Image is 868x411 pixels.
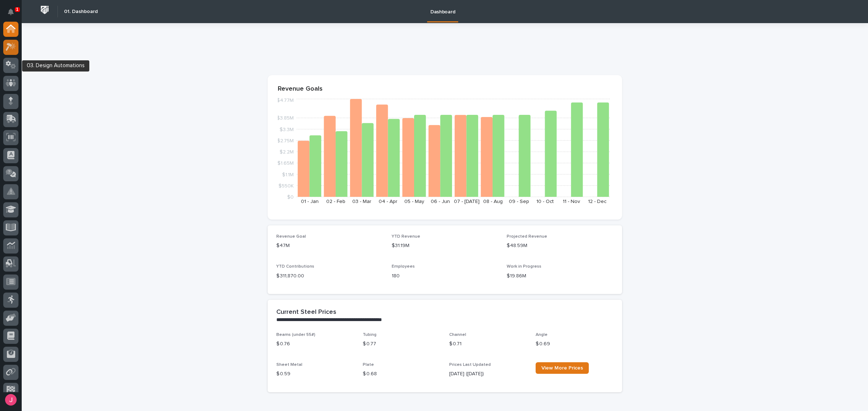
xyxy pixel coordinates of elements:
[276,272,383,280] p: $ 311,870.00
[507,234,547,239] span: Projected Revenue
[38,3,51,17] img: Workspace Logo
[392,242,498,250] p: $31.19M
[363,370,441,378] p: $ 0.68
[363,340,441,348] p: $ 0.77
[287,195,294,200] tspan: $0
[276,264,314,269] span: YTD Contributions
[563,199,580,204] text: 11 - Nov
[276,363,302,367] span: Sheet Metal
[483,199,503,204] text: 08 - Aug
[541,365,583,371] span: View More Prices
[277,98,294,103] tspan: $4.77M
[301,199,319,204] text: 01 - Jan
[507,242,613,250] p: $48.59M
[326,199,345,204] text: 02 - Feb
[449,370,527,378] p: [DATE] ([DATE])
[507,264,541,269] span: Work in Progress
[3,392,18,407] button: users-avatar
[277,138,294,143] tspan: $2.75M
[392,234,420,239] span: YTD Revenue
[449,333,466,337] span: Channel
[536,340,613,348] p: $ 0.69
[280,150,294,155] tspan: $2.2M
[3,4,18,20] button: Notifications
[276,370,354,378] p: $ 0.59
[392,264,415,269] span: Employees
[282,172,294,177] tspan: $1.1M
[276,242,383,250] p: $47M
[276,234,306,239] span: Revenue Goal
[588,199,607,204] text: 12 - Dec
[404,199,424,204] text: 05 - May
[507,272,613,280] p: $19.86M
[277,116,294,121] tspan: $3.85M
[64,9,98,15] h2: 01. Dashboard
[352,199,371,204] text: 03 - Mar
[449,340,527,348] p: $ 0.71
[276,333,315,337] span: Beams (under 55#)
[276,308,336,316] h2: Current Steel Prices
[536,333,548,337] span: Angle
[278,183,294,189] tspan: $550K
[449,363,491,367] span: Prices Last Updated
[509,199,529,204] text: 09 - Sep
[363,363,374,367] span: Plate
[536,199,554,204] text: 10 - Oct
[536,362,589,374] a: View More Prices
[280,127,294,132] tspan: $3.3M
[454,199,480,204] text: 07 - [DATE]
[431,199,450,204] text: 06 - Jun
[363,333,376,337] span: Tubing
[276,340,354,348] p: $ 0.76
[277,161,294,166] tspan: $1.65M
[16,7,18,12] p: 1
[278,85,612,93] p: Revenue Goals
[9,9,18,20] div: Notifications1
[392,272,498,280] p: 180
[379,199,397,204] text: 04 - Apr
